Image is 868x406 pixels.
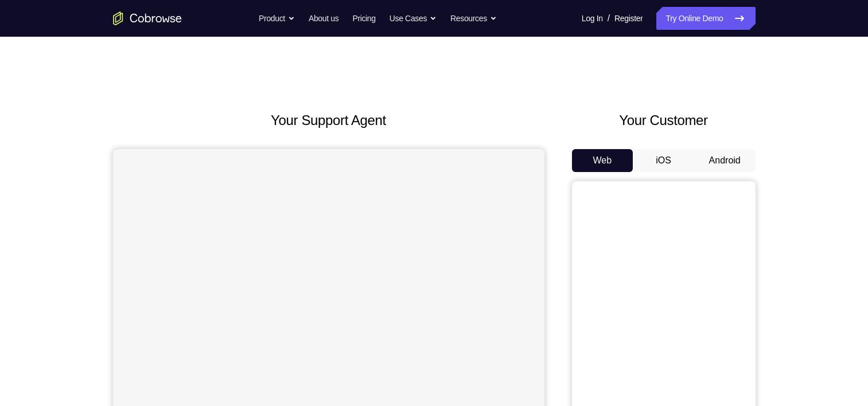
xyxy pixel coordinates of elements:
[656,7,755,30] a: Try Online Demo
[113,110,544,131] h2: Your Support Agent
[572,110,756,131] h2: Your Customer
[259,7,295,30] button: Product
[633,149,694,172] button: iOS
[309,7,338,30] a: About us
[352,7,375,30] a: Pricing
[614,7,643,30] a: Register
[113,11,182,25] a: Go to the home page
[450,7,497,30] button: Resources
[694,149,756,172] button: Android
[608,11,610,25] span: /
[390,7,437,30] button: Use Cases
[572,149,633,172] button: Web
[582,7,603,30] a: Log In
